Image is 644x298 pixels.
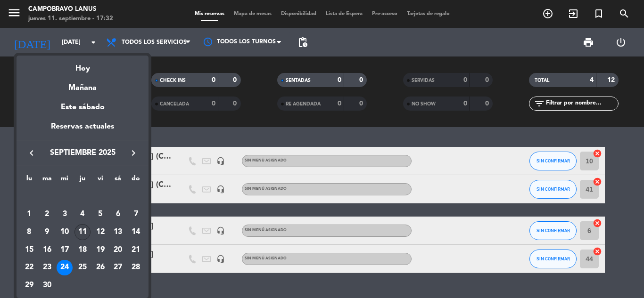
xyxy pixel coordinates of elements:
[40,147,125,159] span: septiembre 2025
[74,260,91,276] div: 25
[92,242,108,258] div: 19
[57,206,73,222] div: 3
[17,75,149,94] div: Mañana
[91,173,109,188] th: viernes
[21,206,37,222] div: 1
[20,188,145,206] td: SEP.
[57,242,73,258] div: 17
[127,223,145,241] td: 14 de septiembre de 2025
[74,259,91,277] td: 25 de septiembre de 2025
[38,173,56,188] th: martes
[38,241,56,259] td: 16 de septiembre de 2025
[91,241,109,259] td: 19 de septiembre de 2025
[92,224,108,240] div: 12
[110,224,126,240] div: 13
[109,206,127,224] td: 6 de septiembre de 2025
[23,147,40,159] button: keyboard_arrow_left
[91,223,109,241] td: 12 de septiembre de 2025
[21,277,37,293] div: 29
[128,224,144,240] div: 14
[26,147,37,159] i: keyboard_arrow_left
[91,259,109,277] td: 26 de septiembre de 2025
[17,121,149,140] div: Reservas actuales
[110,260,126,276] div: 27
[20,223,38,241] td: 8 de septiembre de 2025
[128,260,144,276] div: 28
[20,241,38,259] td: 15 de septiembre de 2025
[56,241,74,259] td: 17 de septiembre de 2025
[21,260,37,276] div: 22
[92,260,108,276] div: 26
[109,259,127,277] td: 27 de septiembre de 2025
[127,241,145,259] td: 21 de septiembre de 2025
[91,206,109,224] td: 5 de septiembre de 2025
[20,276,38,294] td: 29 de septiembre de 2025
[39,242,55,258] div: 16
[38,223,56,241] td: 9 de septiembre de 2025
[128,206,144,222] div: 7
[38,276,56,294] td: 30 de septiembre de 2025
[38,206,56,224] td: 2 de septiembre de 2025
[125,147,142,159] button: keyboard_arrow_right
[127,259,145,277] td: 28 de septiembre de 2025
[127,206,145,224] td: 7 de septiembre de 2025
[20,206,38,224] td: 1 de septiembre de 2025
[17,56,149,75] div: Hoy
[109,173,127,188] th: sábado
[74,224,91,240] div: 11
[92,206,108,222] div: 5
[109,241,127,259] td: 20 de septiembre de 2025
[74,206,91,224] td: 4 de septiembre de 2025
[56,259,74,277] td: 24 de septiembre de 2025
[56,206,74,224] td: 3 de septiembre de 2025
[128,147,139,159] i: keyboard_arrow_right
[109,223,127,241] td: 13 de septiembre de 2025
[110,206,126,222] div: 6
[39,260,55,276] div: 23
[56,223,74,241] td: 10 de septiembre de 2025
[127,173,145,188] th: domingo
[21,224,37,240] div: 8
[56,173,74,188] th: miércoles
[110,242,126,258] div: 20
[20,173,38,188] th: lunes
[57,224,73,240] div: 10
[21,242,37,258] div: 15
[39,224,55,240] div: 9
[38,259,56,277] td: 23 de septiembre de 2025
[74,241,91,259] td: 18 de septiembre de 2025
[39,277,55,293] div: 30
[74,223,91,241] td: 11 de septiembre de 2025
[74,173,91,188] th: jueves
[74,242,91,258] div: 18
[128,242,144,258] div: 21
[17,94,149,121] div: Este sábado
[57,260,73,276] div: 24
[74,206,91,222] div: 4
[39,206,55,222] div: 2
[20,259,38,277] td: 22 de septiembre de 2025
